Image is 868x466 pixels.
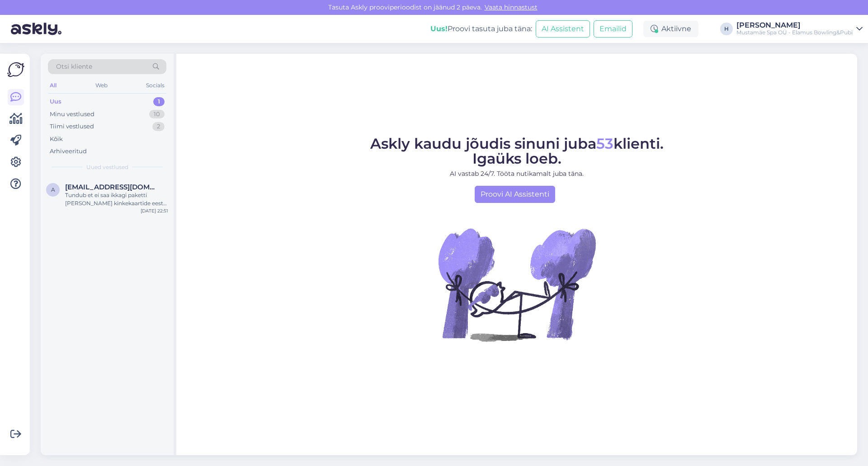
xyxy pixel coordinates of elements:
img: Askly Logo [7,61,24,78]
div: [DATE] 22:51 [141,207,168,214]
div: Proovi tasuta juba täna: [430,24,532,34]
span: Askly kaudu jõudis sinuni juba klienti. Igaüks loeb. [370,135,664,167]
p: AI vastab 24/7. Tööta nutikamalt juba täna. [370,169,664,179]
img: No Chat active [435,203,598,366]
span: 53 [596,135,613,152]
div: H [720,23,733,35]
div: All [48,80,58,91]
button: AI Assistent [536,20,590,38]
div: Tundub et ei saa ikkagi paketti [PERSON_NAME] kinkekaartide eest kui toitlustuse peab ette maksma... [65,191,168,207]
div: 1 [153,97,165,106]
a: [PERSON_NAME]Mustamäe Spa OÜ - Elamus Bowling&Pubi [736,22,863,36]
div: 2 [152,122,165,131]
div: Kõik [50,135,63,144]
div: Aktiivne [643,21,698,37]
div: Socials [144,80,166,91]
a: Proovi AI Assistenti [475,186,555,203]
a: Vaata hinnastust [482,3,540,11]
span: andraisakar@gmail.com [65,183,159,191]
b: Uus! [430,24,448,33]
div: Minu vestlused [50,110,94,119]
button: Emailid [594,20,632,38]
span: Uued vestlused [86,163,128,171]
div: Tiimi vestlused [50,122,94,131]
span: Otsi kliente [56,62,92,71]
div: Arhiveeritud [50,147,87,156]
div: [PERSON_NAME] [736,22,853,29]
span: a [51,186,55,193]
div: Web [94,80,109,91]
div: Mustamäe Spa OÜ - Elamus Bowling&Pubi [736,29,853,36]
div: Uus [50,97,61,106]
div: 10 [149,110,165,119]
